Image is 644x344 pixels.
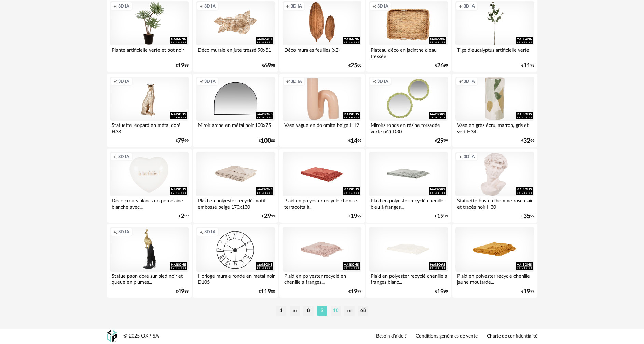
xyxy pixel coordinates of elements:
[110,196,189,210] div: Déco cœurs blancs en porcelaine blanche avec...
[262,214,275,219] div: € 99
[110,45,189,59] div: Plante artificielle verte et pot noir
[107,74,192,147] a: Creation icon 3D IA Statuette léopard en métal doré H38 €7999
[178,289,184,294] span: 49
[107,149,192,223] a: Creation icon 3D IA Déco cœurs blancs en porcelaine blanche avec... €299
[317,306,327,316] li: 9
[521,214,534,219] div: € 99
[303,306,314,316] li: 8
[348,63,361,68] div: € 00
[264,63,271,68] span: 69
[348,289,361,294] div: € 99
[351,138,357,143] span: 14
[437,63,444,68] span: 26
[521,63,534,68] div: € 98
[193,74,278,147] a: Creation icon 3D IA Miroir arche en métal noir 100x75 €10000
[416,333,478,340] a: Conditions générales de vente
[366,149,451,223] a: Plaid en polyester recyclé chenille bleu à franges... €1999
[459,3,463,9] span: Creation icon
[366,224,451,298] a: Plaid en polyester recyclé chenille à franges blanc... €1999
[118,154,129,159] span: 3D IA
[452,224,537,298] a: Plaid en polyester recyclé chenille jaune moutarde... €1999
[283,45,361,59] div: Déco murales feuilles (x2)
[455,272,534,285] div: Plaid en polyester recyclé chenille jaune moutarde...
[377,79,388,84] span: 3D IA
[200,79,204,84] span: Creation icon
[176,289,189,294] div: € 99
[276,306,286,316] li: 1
[331,306,341,316] li: 10
[521,138,534,143] div: € 99
[523,289,530,294] span: 19
[193,149,278,223] a: Plaid en polyester recyclé motif embossé beige 170x130 €2999
[193,224,278,298] a: Creation icon 3D IA Horloge murale ronde en métal noir D105 €11900
[113,154,118,159] span: Creation icon
[377,3,388,9] span: 3D IA
[204,3,216,9] span: 3D IA
[286,79,290,84] span: Creation icon
[369,121,448,134] div: Miroirs ronds en résine torsadée verte (x2) D30
[435,214,448,219] div: € 99
[523,63,530,68] span: 11
[107,224,192,298] a: Creation icon 3D IA Statue paon doré sur pied noir et queue en plumes... €4999
[376,333,407,340] a: Besoin d'aide ?
[200,3,204,9] span: Creation icon
[435,138,448,143] div: € 99
[181,214,184,219] span: 2
[118,79,129,84] span: 3D IA
[372,3,376,9] span: Creation icon
[176,63,189,68] div: € 99
[435,289,448,294] div: € 99
[179,214,189,219] div: € 99
[259,289,275,294] div: € 00
[196,45,275,59] div: Déco murale en jute tressé 90x51
[437,289,444,294] span: 19
[283,121,361,134] div: Vase vague en dolomite beige H19
[521,289,534,294] div: € 99
[113,229,118,235] span: Creation icon
[264,214,271,219] span: 29
[464,3,475,9] span: 3D IA
[283,196,361,210] div: Plaid en polyester recyclé chenille terracotta à...
[107,330,117,342] img: OXP
[464,154,475,159] span: 3D IA
[178,63,184,68] span: 19
[437,214,444,219] span: 19
[351,63,357,68] span: 25
[348,138,361,143] div: € 99
[455,121,534,134] div: Vase en grès écru, marron, gris et vert H34
[279,224,364,298] a: Plaid en polyester recyclé en chenille à franges... €1999
[204,229,216,235] span: 3D IA
[110,272,189,285] div: Statue paon doré sur pied noir et queue en plumes...
[435,63,448,68] div: € 99
[118,3,129,9] span: 3D IA
[348,214,361,219] div: € 99
[286,3,290,9] span: Creation icon
[366,74,451,147] a: Creation icon 3D IA Miroirs ronds en résine torsadée verte (x2) D30 €2999
[262,63,275,68] div: € 98
[178,138,184,143] span: 79
[259,138,275,143] div: € 00
[196,196,275,210] div: Plaid en polyester recyclé motif embossé beige 170x130
[196,121,275,134] div: Miroir arche en métal noir 100x75
[261,289,271,294] span: 119
[291,3,302,9] span: 3D IA
[523,214,530,219] span: 35
[279,74,364,147] a: Creation icon 3D IA Vase vague en dolomite beige H19 €1499
[452,74,537,147] a: Creation icon 3D IA Vase en grès écru, marron, gris et vert H34 €3299
[261,138,271,143] span: 100
[452,149,537,223] a: Creation icon 3D IA Statuette buste d'homme rose clair et tracés noir H30 €3599
[291,79,302,84] span: 3D IA
[369,45,448,59] div: Plateau déco en jacinthe d'eau tressée
[279,149,364,223] a: Plaid en polyester recyclé chenille terracotta à... €1999
[204,79,216,84] span: 3D IA
[176,138,189,143] div: € 99
[369,196,448,210] div: Plaid en polyester recyclé chenille bleu à franges...
[455,196,534,210] div: Statuette buste d'homme rose clair et tracés noir H30
[459,154,463,159] span: Creation icon
[372,79,376,84] span: Creation icon
[523,138,530,143] span: 32
[455,45,534,59] div: Tige d'eucalyptus artificielle verte
[123,333,159,340] div: © 2025 OXP SA
[358,306,368,316] li: 68
[110,121,189,134] div: Statuette léopard en métal doré H38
